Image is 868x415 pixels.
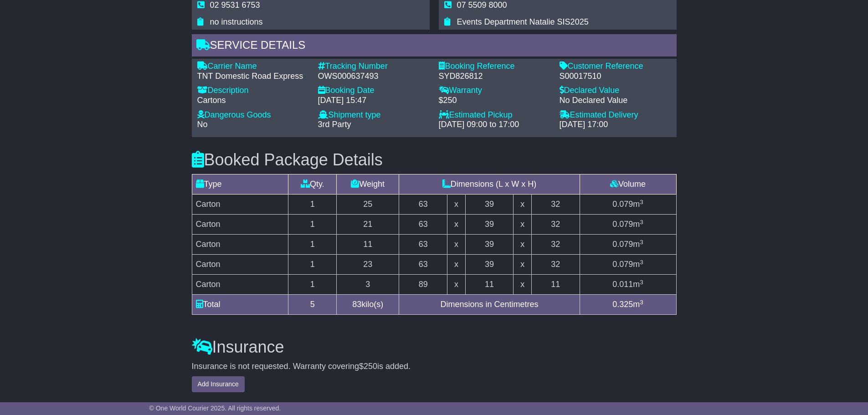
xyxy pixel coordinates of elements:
td: 5 [288,295,337,315]
td: Carton [192,215,288,235]
td: 21 [337,215,399,235]
div: Warranty [439,86,550,96]
div: Cartons [197,96,309,106]
td: Qty. [288,174,337,195]
div: Customer Reference [560,61,671,72]
span: 83 [352,300,361,309]
td: x [514,215,531,235]
td: x [447,235,465,255]
td: Dimensions (L x W x H) [399,174,580,195]
td: Carton [192,195,288,215]
h3: Booked Package Details [192,151,677,169]
td: 1 [288,235,337,255]
td: x [447,195,465,215]
td: Volume [580,174,676,195]
td: 23 [337,255,399,275]
div: S00017510 [560,72,671,82]
div: Estimated Delivery [560,110,671,120]
td: 39 [465,255,514,275]
td: 39 [465,195,514,215]
td: m [580,255,676,275]
td: Weight [337,174,399,195]
div: Service Details [192,34,677,59]
div: Estimated Pickup [439,110,550,120]
td: 63 [399,195,447,215]
td: x [514,255,531,275]
span: no instructions [210,17,263,26]
div: Insurance is not requested. Warranty covering is added. [192,362,677,372]
td: 1 [288,255,337,275]
td: Type [192,174,288,195]
td: Carton [192,275,288,295]
div: Booking Date [318,86,430,96]
sup: 3 [640,259,643,266]
td: 1 [288,215,337,235]
td: Carton [192,255,288,275]
div: Declared Value [560,86,671,96]
span: 0.079 [612,260,633,269]
div: Description [197,86,309,96]
span: 0.079 [612,240,633,249]
sup: 3 [640,299,643,306]
div: [DATE] 15:47 [318,96,430,106]
td: 39 [465,235,514,255]
td: m [580,295,676,315]
td: x [447,255,465,275]
div: Carrier Name [197,61,309,72]
span: 3rd Party [318,120,351,129]
span: © One World Courier 2025. All rights reserved. [149,405,281,412]
div: Tracking Number [318,61,430,72]
span: Events Department Natalie SIS2025 [457,17,589,26]
span: $250 [359,362,377,371]
td: 1 [288,275,337,295]
td: m [580,215,676,235]
td: 1 [288,195,337,215]
td: 32 [531,215,580,235]
td: m [580,235,676,255]
div: $250 [439,96,550,106]
td: Total [192,295,288,315]
td: Carton [192,235,288,255]
span: 0.079 [612,200,633,209]
td: m [580,195,676,215]
div: OWS000637493 [318,72,430,82]
div: TNT Domestic Road Express [197,72,309,82]
td: Dimensions in Centimetres [399,295,580,315]
td: m [580,275,676,295]
div: Shipment type [318,110,430,120]
td: x [514,275,531,295]
td: x [447,215,465,235]
span: No [197,120,208,129]
button: Add Insurance [192,376,245,392]
span: 02 9531 6753 [210,0,260,10]
td: 63 [399,215,447,235]
sup: 3 [640,219,643,225]
td: 63 [399,255,447,275]
td: 39 [465,215,514,235]
sup: 3 [640,199,643,205]
div: Booking Reference [439,61,550,72]
td: 11 [531,275,580,295]
span: 0.079 [612,220,633,229]
div: No Declared Value [560,96,671,106]
td: x [514,195,531,215]
td: kilo(s) [337,295,399,315]
div: [DATE] 09:00 to 17:00 [439,120,550,130]
td: 89 [399,275,447,295]
td: x [514,235,531,255]
div: SYD826812 [439,72,550,82]
td: x [447,275,465,295]
td: 32 [531,235,580,255]
td: 32 [531,255,580,275]
span: 0.325 [612,300,633,309]
div: Dangerous Goods [197,110,309,120]
td: 11 [337,235,399,255]
td: 11 [465,275,514,295]
sup: 3 [640,279,643,286]
h3: Insurance [192,338,677,356]
span: 07 5509 8000 [457,0,507,10]
td: 3 [337,275,399,295]
span: 0.011 [612,280,633,289]
sup: 3 [640,239,643,246]
td: 63 [399,235,447,255]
